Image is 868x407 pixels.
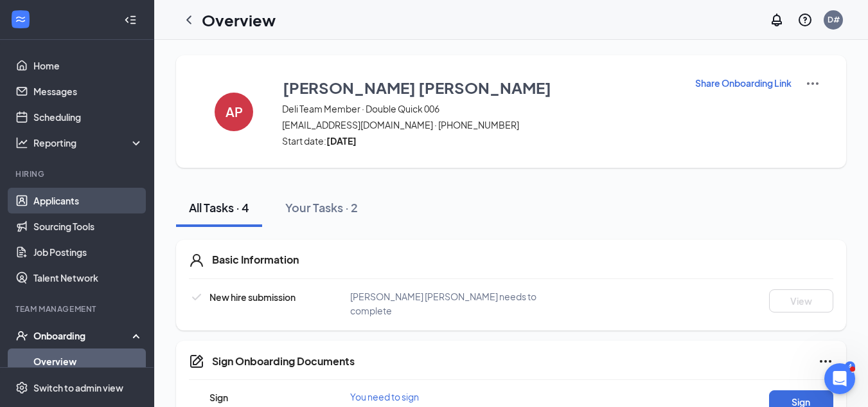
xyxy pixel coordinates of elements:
[15,136,28,149] svg: Analysis
[33,78,143,104] a: Messages
[282,118,678,131] span: [EMAIL_ADDRESS][DOMAIN_NAME] · [PHONE_NUMBER]
[15,303,141,314] div: Team Management
[209,291,296,303] span: New hire submission
[845,361,855,372] div: 4
[282,102,678,115] span: Deli Team Member · Double Quick 006
[33,213,143,239] a: Sourcing Tools
[326,135,357,147] strong: [DATE]
[33,136,144,149] div: Reporting
[33,381,123,394] div: Switch to admin view
[189,289,204,305] svg: Checkmark
[33,188,143,213] a: Applicants
[769,289,833,312] button: View
[797,12,813,28] svg: QuestionInfo
[15,381,28,394] svg: Settings
[350,390,565,403] div: You need to sign
[824,363,855,394] iframe: Intercom live chat
[189,199,249,215] div: All Tasks · 4
[33,265,143,291] a: Talent Network
[15,168,141,179] div: Hiring
[33,53,143,78] a: Home
[14,13,27,26] svg: WorkstreamLogo
[695,76,792,90] button: Share Onboarding Link
[212,354,355,368] h5: Sign Onboarding Documents
[33,329,132,342] div: Onboarding
[15,329,28,342] svg: UserCheck
[189,354,204,369] svg: CompanyDocumentIcon
[33,348,143,374] a: Overview
[282,76,678,99] button: [PERSON_NAME] [PERSON_NAME]
[212,253,299,267] h5: Basic Information
[33,239,143,265] a: Job Postings
[818,354,833,369] svg: Ellipses
[350,291,536,316] span: [PERSON_NAME] [PERSON_NAME] needs to complete
[283,77,551,98] h3: [PERSON_NAME] [PERSON_NAME]
[769,12,784,28] svg: Notifications
[805,76,820,91] img: More Actions
[226,107,243,116] h4: AP
[828,14,840,25] div: D#
[124,14,137,26] svg: Collapse
[202,9,276,31] h1: Overview
[695,77,792,89] p: Share Onboarding Link
[33,104,143,130] a: Scheduling
[285,199,358,215] div: Your Tasks · 2
[202,76,266,147] button: AP
[282,134,678,147] span: Start date:
[181,12,197,28] svg: ChevronLeft
[189,253,204,268] svg: User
